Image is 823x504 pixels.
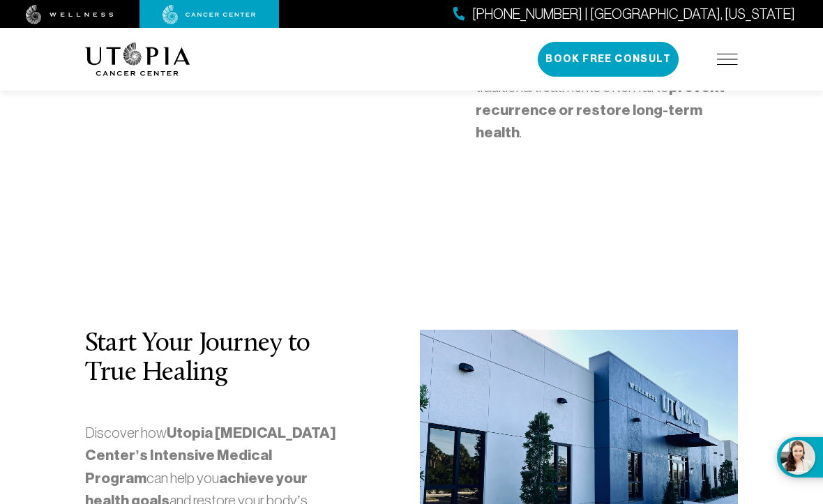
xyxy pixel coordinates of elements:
img: cancer center [163,5,256,24]
h2: Start Your Journey to True Healing [85,330,347,388]
span: [PHONE_NUMBER] | [GEOGRAPHIC_DATA], [US_STATE] [472,4,795,24]
img: wellness [26,5,114,24]
img: logo [85,43,190,76]
p: By , traditional treatments often fail to . [476,54,738,144]
strong: prevent recurrence or restore long-term health [476,78,725,142]
button: Book Free Consult [538,42,679,77]
strong: Utopia [MEDICAL_DATA] Center’s Intensive Medical Program [85,424,336,487]
img: icon-hamburger [717,54,738,65]
a: [PHONE_NUMBER] | [GEOGRAPHIC_DATA], [US_STATE] [453,4,795,24]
